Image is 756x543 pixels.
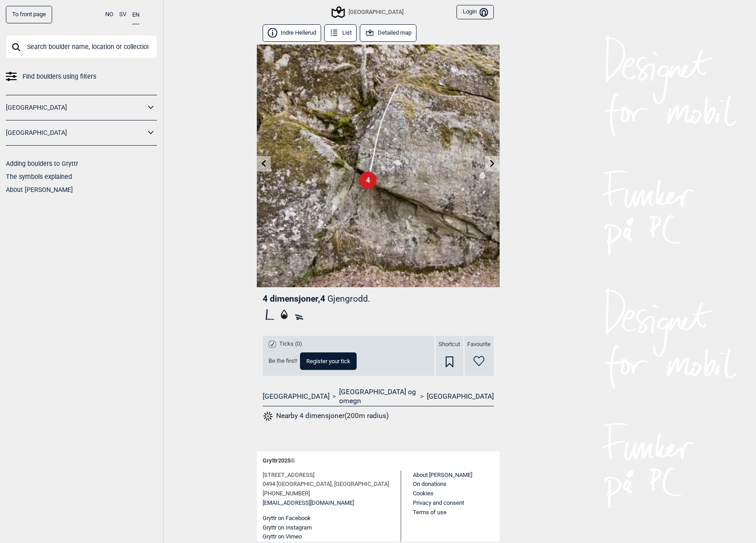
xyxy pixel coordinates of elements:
button: EN [132,6,139,24]
a: [GEOGRAPHIC_DATA] [263,392,330,401]
a: Cookies [413,490,434,497]
a: [EMAIL_ADDRESS][DOMAIN_NAME] [263,498,354,508]
button: Login [456,5,493,20]
span: Be the first! [268,357,297,365]
a: [GEOGRAPHIC_DATA] [6,101,145,114]
a: About [PERSON_NAME] [6,186,73,193]
a: On donations [413,481,447,487]
a: The symbols explained [6,173,72,180]
button: SV [119,6,126,23]
a: Privacy and consent [413,499,464,506]
button: List [324,24,357,42]
a: To front page [6,6,52,23]
div: Shortcut [436,336,463,376]
button: NO [105,6,113,23]
a: [GEOGRAPHIC_DATA] [6,126,145,139]
span: Favourite [467,341,491,348]
input: Search boulder name, location or collection [6,35,157,58]
a: Find boulders using filters [6,70,157,83]
div: Gryttr 2025 © [263,451,494,471]
span: 0494 [GEOGRAPHIC_DATA], [GEOGRAPHIC_DATA] [263,480,389,489]
span: 4 dimensjoner , 4 [263,294,325,304]
button: Register your tick [300,352,357,370]
a: Terms of use [413,509,447,516]
a: [GEOGRAPHIC_DATA] [427,392,494,401]
button: Gryttr on Instagram [263,523,312,533]
div: [GEOGRAPHIC_DATA] [333,7,403,18]
p: Gjengrodd. [327,294,370,304]
button: Nearby 4 dimensjoner(200m radius) [263,410,389,422]
span: [PHONE_NUMBER] [263,489,310,498]
a: [GEOGRAPHIC_DATA] og omegn [339,387,417,406]
span: Register your tick [306,358,350,364]
button: Gryttr on Facebook [263,514,311,523]
nav: > > [263,387,494,406]
a: About [PERSON_NAME] [413,472,472,478]
span: Ticks (0) [279,340,302,348]
a: Adding boulders to Gryttr [6,160,78,167]
span: Find boulders using filters [22,70,96,83]
button: Detailed map [360,24,417,42]
button: Gryttr on Vimeo [263,532,302,542]
span: [STREET_ADDRESS] [263,471,314,480]
button: Indre Hellerud [263,24,322,42]
img: 4 dimensjoner 201214 [257,45,500,287]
